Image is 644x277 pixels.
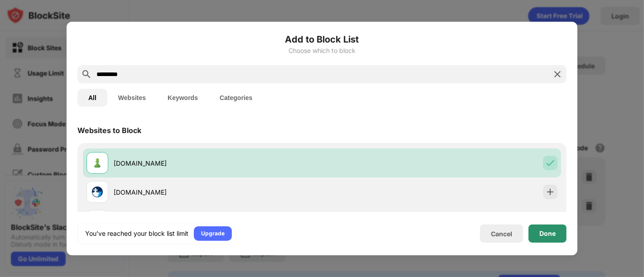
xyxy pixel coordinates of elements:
[114,187,322,197] div: [DOMAIN_NAME]
[491,230,512,238] div: Cancel
[539,230,556,237] div: Done
[114,158,322,168] div: [DOMAIN_NAME]
[81,69,92,80] img: search.svg
[107,89,157,107] button: Websites
[209,89,263,107] button: Categories
[77,33,567,46] h6: Add to Block List
[552,69,563,80] img: search-close
[77,126,141,135] div: Websites to Block
[92,186,103,197] img: favicons
[77,89,107,107] button: All
[77,47,567,54] div: Choose which to block
[157,89,209,107] button: Keywords
[85,229,188,238] div: You’ve reached your block list limit
[201,229,225,238] div: Upgrade
[92,158,103,168] img: favicons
